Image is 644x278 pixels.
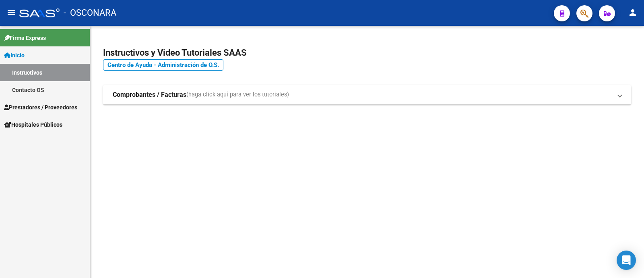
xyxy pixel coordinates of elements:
[6,8,16,17] mat-icon: menu
[113,90,186,99] strong: Comprobantes / Facturas
[617,251,636,270] div: Open Intercom Messenger
[103,59,223,71] a: Centro de Ayuda - Administración de O.S.
[4,33,46,42] span: Firma Express
[186,90,289,99] span: (haga click aquí para ver los tutoriales)
[4,51,25,60] span: Inicio
[64,4,116,22] span: - OSCONARA
[103,85,631,105] mat-expansion-panel-header: Comprobantes / Facturas(haga click aquí para ver los tutoriales)
[628,8,638,17] mat-icon: person
[4,103,77,112] span: Prestadores / Proveedores
[103,45,631,61] h2: Instructivos y Video Tutoriales SAAS
[4,120,62,129] span: Hospitales Públicos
